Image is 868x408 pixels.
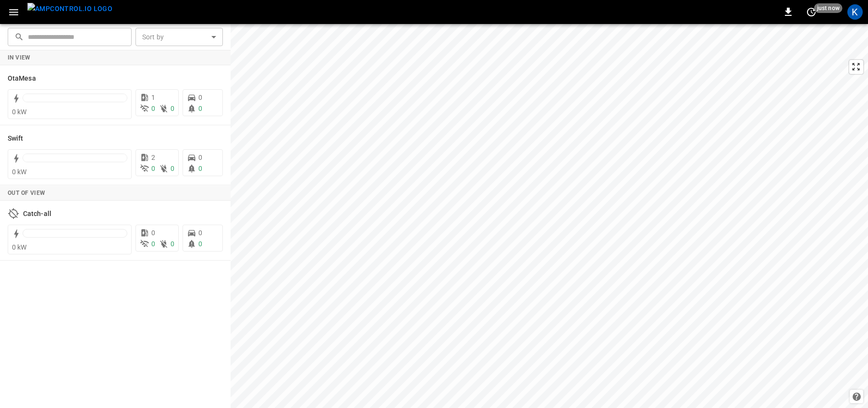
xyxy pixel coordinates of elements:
span: 0 kW [12,108,27,116]
span: 0 [198,165,202,172]
span: 2 [151,154,155,161]
h6: OtaMesa [8,73,36,84]
span: 0 [198,94,202,101]
img: ampcontrol.io logo [27,3,112,15]
span: just now [814,3,843,13]
span: 0 [151,240,155,248]
span: 0 [151,105,155,112]
span: 0 [171,240,174,248]
span: 1 [151,94,155,101]
span: 0 kW [12,243,27,251]
span: 0 kW [12,168,27,176]
strong: In View [8,54,31,61]
h6: Swift [8,133,24,144]
span: 0 [151,165,155,172]
span: 0 [171,165,174,172]
span: 0 [198,240,202,248]
span: 0 [198,154,202,161]
span: 0 [198,105,202,112]
button: set refresh interval [804,4,819,20]
strong: Out of View [8,190,45,196]
canvas: Map [231,24,868,408]
span: 0 [151,229,155,237]
span: 0 [198,229,202,237]
div: profile-icon [847,4,863,20]
span: 0 [171,105,174,112]
h6: Catch-all [23,209,51,219]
